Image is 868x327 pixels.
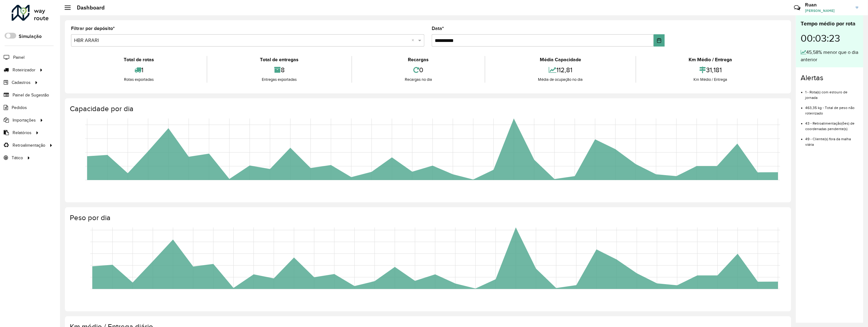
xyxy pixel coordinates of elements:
[638,56,783,63] div: Km Médio / Entrega
[411,37,417,44] span: Clear all
[71,26,113,31] font: Filtrar por depósito
[638,77,783,83] div: Km Médio / Entrega
[13,92,49,98] span: Painel de Sugestão
[354,77,483,83] div: Recargas no dia
[801,28,859,49] div: 00:03:23
[209,56,350,63] div: Total de entregas
[806,132,859,147] li: 49 - Cliente(s) fora da malha viária
[419,66,423,73] font: 0
[654,34,665,47] button: Choose Date
[70,104,785,113] h4: Capacidade por dia
[706,66,722,73] font: 31,181
[487,77,634,83] div: Média de ocupação no dia
[805,2,851,8] h3: Ruan
[12,155,23,161] span: Tático
[801,73,859,82] h4: Alertas
[12,104,27,111] span: Pedidos
[354,56,483,63] div: Recargas
[12,79,31,86] span: Cadastros
[73,56,205,63] div: Total de rotas
[19,33,42,40] label: Simulação
[806,116,859,132] li: 43 - Retroalimentação(ões) de coordenadas pendente(s)
[791,1,804,14] a: Contato Rápido
[801,50,859,62] font: 45,58% menor que o dia anterior
[13,130,32,136] span: Relatórios
[73,77,205,83] div: Rotas exportadas
[13,54,24,61] span: Painel
[805,8,851,13] span: [PERSON_NAME]
[806,100,859,116] li: 463,35 kg - Total de peso não roteirizado
[141,66,143,73] font: 1
[281,66,285,73] font: 8
[13,142,45,148] span: Retroalimentação
[487,56,634,63] div: Média Capacidade
[71,4,105,11] h2: Dashboard
[801,20,859,28] div: Tempo médio por rota
[70,213,785,222] h4: Peso por dia
[13,117,36,123] span: Importações
[806,85,859,100] li: 1 - Rota(s) com estouro de jornada
[209,77,350,83] div: Entregas exportadas
[556,66,572,73] font: 112,81
[432,26,442,31] font: Data
[13,67,36,73] span: Roteirizador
